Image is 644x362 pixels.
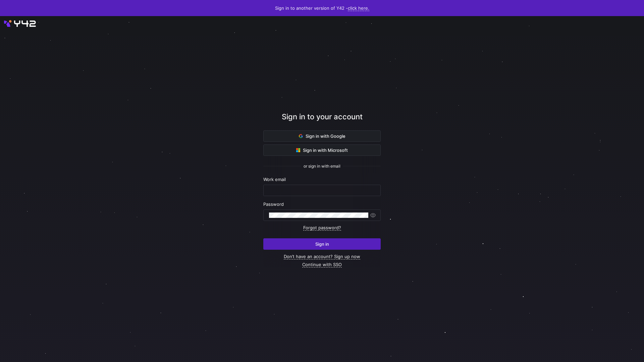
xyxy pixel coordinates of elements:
button: Sign in [263,238,381,250]
span: or sign in with email [304,164,340,169]
button: Sign in with Microsoft [263,144,381,156]
span: Sign in with Microsoft [296,147,348,153]
div: Sign in to your account [263,111,381,130]
a: click here. [348,5,369,11]
span: Sign in with Google [299,133,345,139]
a: Forgot password? [303,225,341,231]
button: Sign in with Google [263,130,381,142]
span: Password [263,201,284,207]
a: Continue with SSO [302,262,342,267]
span: Sign in [315,241,329,247]
span: Work email [263,177,286,182]
a: Don’t have an account? Sign up now [284,254,360,259]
